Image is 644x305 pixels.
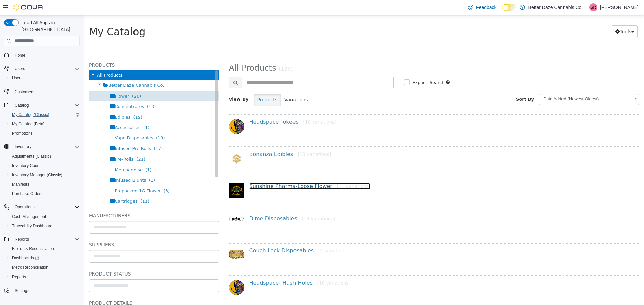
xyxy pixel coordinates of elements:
span: Edibles [31,99,47,104]
span: (26) [48,78,57,83]
span: Load All Apps in [GEOGRAPHIC_DATA] [19,19,80,33]
button: Operations [1,202,83,212]
button: Inventory Count [7,161,83,170]
span: Inventory Count [9,162,80,170]
button: My Catalog (Beta) [7,119,83,129]
span: (19) [49,99,58,104]
h5: Product Details [5,284,135,292]
button: Cash Management [7,212,83,221]
span: Prepacked 1G Flower [31,173,77,178]
a: Adjustments (Classic) [9,152,54,160]
span: Metrc Reconciliation [9,263,80,271]
span: Infused Pre-Rolls [31,131,67,136]
img: 150 [145,136,160,151]
button: Customers [1,87,83,97]
span: (3) [80,173,86,178]
a: Traceabilty Dashboard [9,222,55,230]
a: Manifests [9,180,32,188]
a: BioTrack Reconciliation [9,245,57,253]
span: (1) [65,162,71,167]
span: Merchandise [31,152,59,157]
span: Inventory [12,143,80,151]
img: 150 [145,232,160,246]
button: Users [12,65,28,73]
span: Home [15,53,25,58]
span: Adjustments (Classic) [9,152,80,160]
span: Cash Management [12,214,46,219]
small: [18 variations] [233,265,267,270]
small: [11 variations] [253,168,286,174]
span: Dashboards [12,255,39,261]
span: Operations [12,203,80,211]
button: Users [1,64,83,73]
small: (136) [195,51,209,57]
button: Metrc Reconciliation [7,263,83,272]
span: Catalog [15,103,29,108]
a: Inventory Manager (Classic) [9,171,65,179]
h5: Products [5,46,135,54]
span: Reports [9,273,80,281]
img: 150 [145,104,160,119]
span: Concentrates [31,88,60,94]
span: Reports [12,235,80,243]
button: Home [1,50,83,60]
span: (21) [52,141,61,146]
a: My Catalog (Beta) [9,120,47,128]
a: Promotions [9,129,35,137]
div: Steven Reyes [589,3,597,11]
img: 150 [145,168,160,183]
h5: Manufacturers [5,196,135,204]
img: 150 [145,200,160,207]
span: (13) [63,88,72,94]
img: 150 [145,264,160,280]
span: Promotions [9,129,80,137]
span: Dashboards [9,254,80,262]
p: [PERSON_NAME] [600,3,639,11]
span: My Catalog [5,10,61,22]
button: Inventory [12,143,34,151]
a: Reports [9,273,29,281]
p: Better Daze Cannabis Co. [528,3,583,11]
button: Catalog [12,101,31,109]
span: Infused Blunts [31,162,62,167]
span: SR [591,3,596,11]
span: Manifests [9,180,80,188]
span: My Catalog (Classic) [9,111,80,119]
span: Better Daze Cannabis Co. [24,67,80,72]
span: Purchase Orders [9,190,80,198]
a: Inventory Count [9,162,43,170]
span: Home [12,51,80,59]
span: Settings [15,288,29,293]
span: Accessories [31,110,56,115]
a: Dashboards [7,253,83,263]
span: Inventory Manager (Classic) [9,171,80,179]
button: Purchase Orders [7,189,83,198]
span: Customers [12,87,80,96]
span: Pre-Rolls [31,141,50,146]
a: Settings [12,287,32,295]
span: Cash Management [9,212,80,221]
button: Adjustments (Classic) [7,151,83,161]
span: Reports [12,274,26,280]
span: Cartridges [31,183,54,188]
button: Promotions [7,129,83,138]
span: View By [145,81,165,86]
img: Cova [13,4,44,11]
a: Customers [12,88,37,96]
small: [19 variations] [218,200,251,206]
span: Traceabilty Dashboard [12,223,52,229]
a: Sunshine Pharms-Loose Flower[11 variations] [165,168,286,174]
button: Settings [1,286,83,295]
a: Couch Lock Disposables[4 variations] [165,232,265,238]
button: Traceabilty Dashboard [7,221,83,231]
span: Catalog [12,101,80,109]
button: My Catalog (Classic) [7,110,83,119]
span: Metrc Reconciliation [12,265,48,270]
span: Inventory Manager (Classic) [12,172,62,178]
span: Inventory [15,144,31,149]
small: [13 variations] [214,136,247,141]
a: Bonanza Edibles[13 variations] [165,135,248,142]
button: Tools [528,10,554,22]
label: Explicit Search [327,64,361,71]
